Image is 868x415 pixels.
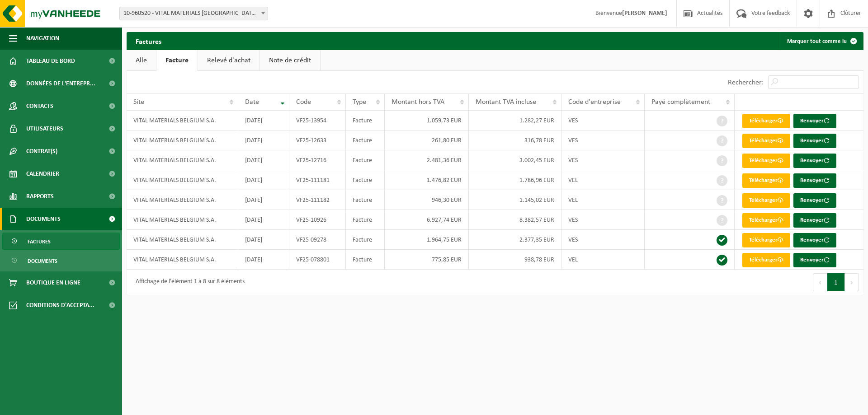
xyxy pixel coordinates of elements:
[742,173,790,188] a: Télécharger
[238,131,289,150] td: [DATE]
[469,230,562,250] td: 2.377,35 EUR
[793,134,836,148] button: Renvoyer
[469,150,562,170] td: 3.002,45 EUR
[238,111,289,131] td: [DATE]
[289,230,346,250] td: VF25-09278
[392,98,444,106] span: Montant hors TVA
[469,210,562,230] td: 8.382,57 EUR
[385,131,469,150] td: 261,80 EUR
[26,95,53,117] span: Contacts
[742,154,790,168] a: Télécharger
[469,170,562,190] td: 1.786,96 EUR
[26,185,54,208] span: Rapports
[742,213,790,228] a: Télécharger
[728,79,764,86] label: Rechercher:
[238,230,289,250] td: [DATE]
[289,150,346,170] td: VF25-12716
[127,150,238,170] td: VITAL MATERIALS BELGIUM S.A.
[26,163,59,185] span: Calendrier
[469,111,562,131] td: 1.282,27 EUR
[2,233,120,250] a: Factures
[238,150,289,170] td: [DATE]
[385,150,469,170] td: 2.481,36 EUR
[127,131,238,150] td: VITAL MATERIALS BELGIUM S.A.
[793,173,836,188] button: Renvoyer
[476,98,536,106] span: Montant TVA incluse
[346,210,385,230] td: Facture
[742,233,790,247] a: Télécharger
[793,193,836,208] button: Renvoyer
[793,233,836,247] button: Renvoyer
[119,7,268,20] span: 10-960520 - VITAL MATERIALS BELGIUM S.A. - TILLY
[26,50,75,72] span: Tableau de bord
[156,50,198,71] a: Facture
[127,210,238,230] td: VITAL MATERIALS BELGIUM S.A.
[127,170,238,190] td: VITAL MATERIALS BELGIUM S.A.
[793,253,836,267] button: Renvoyer
[131,274,245,290] div: Affichage de l'élément 1 à 8 sur 8 éléments
[742,253,790,267] a: Télécharger
[238,210,289,230] td: [DATE]
[133,98,144,106] span: Site
[561,190,645,210] td: VEL
[26,271,80,294] span: Boutique en ligne
[289,250,346,270] td: VF25-078801
[296,98,311,106] span: Code
[742,134,790,148] a: Télécharger
[26,294,94,317] span: Conditions d'accepta...
[469,250,562,270] td: 938,78 EUR
[260,50,320,71] a: Note de crédit
[622,10,667,17] strong: [PERSON_NAME]
[568,98,621,106] span: Code d'entreprise
[385,230,469,250] td: 1.964,75 EUR
[742,114,790,128] a: Télécharger
[561,210,645,230] td: VES
[26,27,59,50] span: Navigation
[346,150,385,170] td: Facture
[780,32,863,50] button: Marquer tout comme lu
[120,7,268,20] span: 10-960520 - VITAL MATERIALS BELGIUM S.A. - TILLY
[845,273,859,291] button: Next
[346,230,385,250] td: Facture
[346,111,385,131] td: Facture
[561,230,645,250] td: VES
[561,111,645,131] td: VES
[198,50,259,71] a: Relevé d'achat
[793,154,836,168] button: Renvoyer
[127,32,170,50] h2: Factures
[385,170,469,190] td: 1.476,82 EUR
[26,72,95,95] span: Données de l'entrepr...
[469,190,562,210] td: 1.145,02 EUR
[26,208,61,230] span: Documents
[561,170,645,190] td: VEL
[127,111,238,131] td: VITAL MATERIALS BELGIUM S.A.
[385,210,469,230] td: 6.927,74 EUR
[385,190,469,210] td: 946,30 EUR
[26,117,63,140] span: Utilisateurs
[127,50,156,71] a: Alle
[127,250,238,270] td: VITAL MATERIALS BELGIUM S.A.
[289,170,346,190] td: VF25-111181
[742,193,790,208] a: Télécharger
[346,131,385,150] td: Facture
[127,190,238,210] td: VITAL MATERIALS BELGIUM S.A.
[346,250,385,270] td: Facture
[289,190,346,210] td: VF25-111182
[353,98,366,106] span: Type
[651,98,710,106] span: Payé complètement
[127,230,238,250] td: VITAL MATERIALS BELGIUM S.A.
[793,213,836,228] button: Renvoyer
[469,131,562,150] td: 316,78 EUR
[813,273,827,291] button: Previous
[238,170,289,190] td: [DATE]
[385,250,469,270] td: 775,85 EUR
[28,252,57,270] span: Documents
[561,131,645,150] td: VES
[346,170,385,190] td: Facture
[561,150,645,170] td: VES
[245,98,259,106] span: Date
[561,250,645,270] td: VEL
[289,111,346,131] td: VF25-13954
[793,114,836,128] button: Renvoyer
[238,190,289,210] td: [DATE]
